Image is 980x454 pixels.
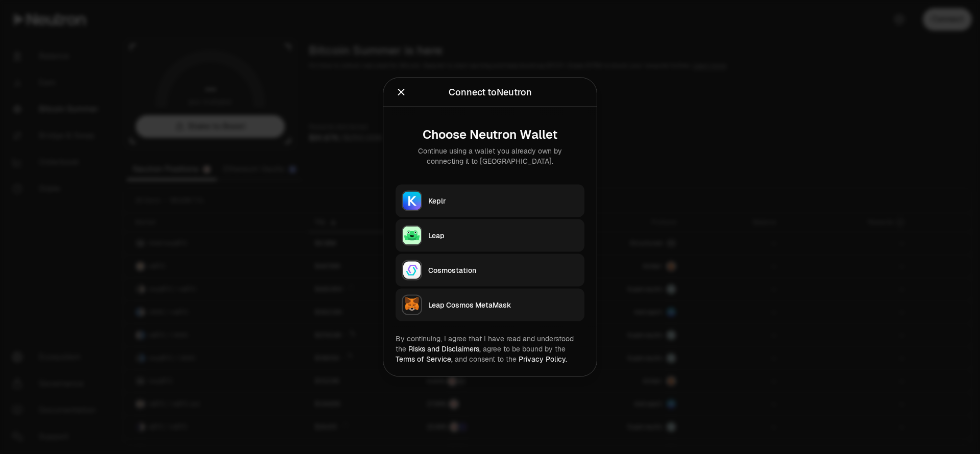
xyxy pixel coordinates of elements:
div: Cosmostation [428,265,578,275]
div: Choose Neutron Wallet [404,128,576,142]
div: Continue using a wallet you already own by connecting it to [GEOGRAPHIC_DATA]. [404,146,576,166]
a: Privacy Policy. [519,355,567,364]
a: Terms of Service, [396,355,453,364]
img: Keplr [403,192,421,210]
button: Close [396,85,407,99]
button: LeapLeap [396,219,584,252]
img: Leap Cosmos MetaMask [403,296,421,314]
div: By continuing, I agree that I have read and understood the agree to be bound by the and consent t... [396,334,584,364]
div: Leap Cosmos MetaMask [428,300,578,310]
button: KeplrKeplr [396,185,584,217]
img: Leap [403,226,421,245]
a: Risks and Disclaimers, [408,344,481,354]
button: CosmostationCosmostation [396,254,584,287]
img: Cosmostation [403,261,421,280]
button: Leap Cosmos MetaMaskLeap Cosmos MetaMask [396,289,584,321]
div: Leap [428,231,578,241]
div: Connect to Neutron [449,85,532,99]
div: Keplr [428,196,578,206]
